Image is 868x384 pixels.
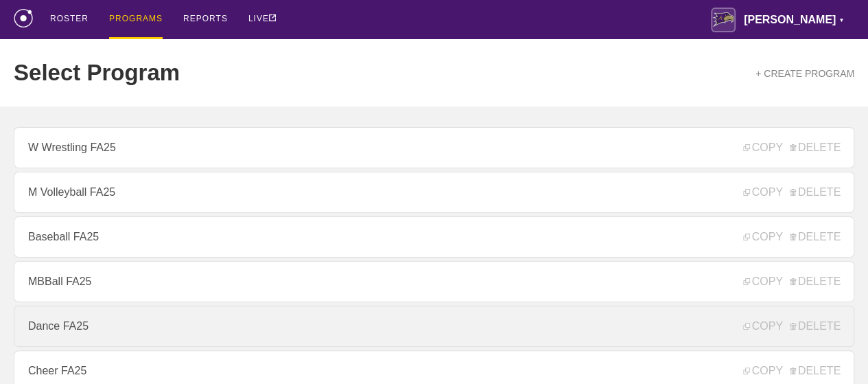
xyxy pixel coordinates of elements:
[790,186,841,199] span: DELETE
[790,365,841,377] span: DELETE
[799,318,868,384] iframe: Chat Widget
[14,306,854,347] a: Dance FA25
[14,261,854,302] a: MBBall FA25
[743,275,782,288] span: COPY
[743,231,782,243] span: COPY
[790,275,841,288] span: DELETE
[711,8,736,32] img: Avila
[838,15,844,26] div: ▼
[743,186,782,199] span: COPY
[743,320,782,332] span: COPY
[790,320,841,332] span: DELETE
[790,231,841,243] span: DELETE
[14,127,854,168] a: W Wrestling FA25
[743,365,782,377] span: COPY
[790,142,841,154] span: DELETE
[14,216,854,258] a: Baseball FA25
[14,9,33,27] img: logo
[755,68,854,79] a: + CREATE PROGRAM
[14,172,854,213] a: M Volleyball FA25
[743,142,782,154] span: COPY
